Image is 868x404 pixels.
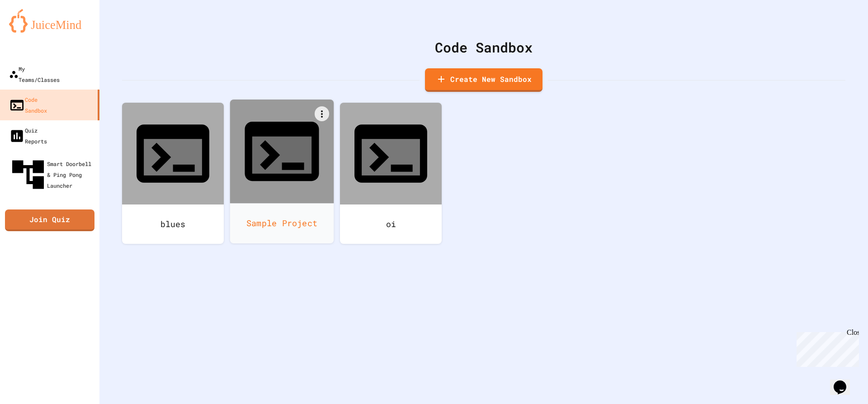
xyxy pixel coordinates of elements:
[4,4,62,57] div: Chat with us now!Close
[9,9,90,33] img: logo-orange.svg
[5,209,94,231] a: Join Quiz
[9,125,47,147] div: Quiz Reports
[340,204,442,244] div: oi
[230,100,334,243] a: Sample Project
[9,94,47,116] div: Code Sandbox
[122,204,224,244] div: blues
[122,103,224,244] a: blues
[340,103,442,244] a: oi
[793,328,859,367] iframe: chat widget
[9,63,60,85] div: My Teams/Classes
[9,156,96,194] div: Smart Doorbell & Ping Pong Launcher
[122,37,845,57] div: Code Sandbox
[425,68,542,92] a: Create New Sandbox
[830,368,859,395] iframe: chat widget
[230,203,334,243] div: Sample Project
